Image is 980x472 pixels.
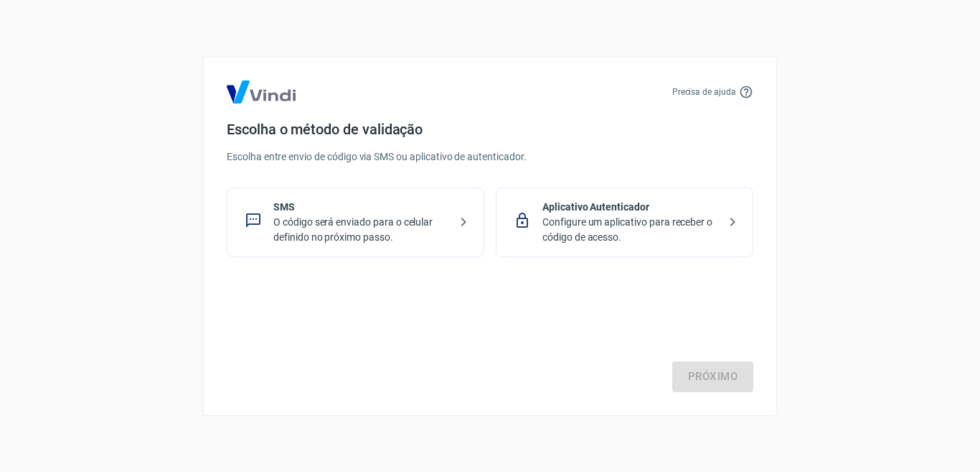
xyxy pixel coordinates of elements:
[227,149,753,165] p: Escolha entre envio de código via SMS ou aplicativo de autenticador.
[273,200,449,215] p: SMS
[496,188,753,257] div: Aplicativo AutenticadorConfigure um aplicativo para receber o código de acesso.
[273,215,449,245] p: O código será enviado para o celular definido no próximo passo.
[227,121,753,138] h4: Escolha o método de validação
[542,200,718,215] p: Aplicativo Autenticador
[227,188,484,257] div: SMSO código será enviado para o celular definido no próximo passo.
[542,215,718,245] p: Configure um aplicativo para receber o código de acesso.
[227,80,296,103] img: Logo Vind
[672,85,736,98] p: Precisa de ajuda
